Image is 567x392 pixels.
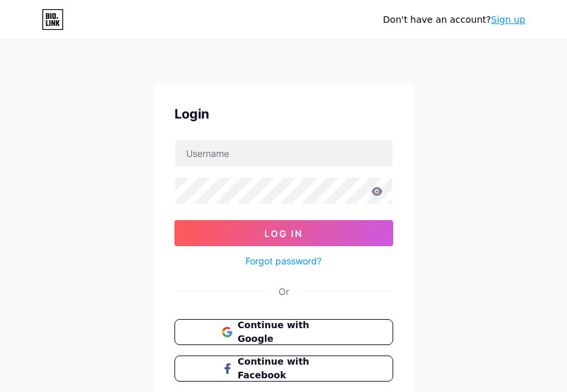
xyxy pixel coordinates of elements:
[174,356,393,382] button: Continue with Facebook
[175,140,393,166] input: Username
[264,228,303,239] span: Log In
[491,14,525,25] a: Sign up
[238,318,345,346] span: Continue with Google
[174,220,393,246] button: Log In
[245,254,322,268] a: Forgot password?
[174,104,393,124] div: Login
[383,13,525,27] div: Don't have an account?
[238,355,345,382] span: Continue with Facebook
[174,319,393,345] button: Continue with Google
[279,285,289,298] div: Or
